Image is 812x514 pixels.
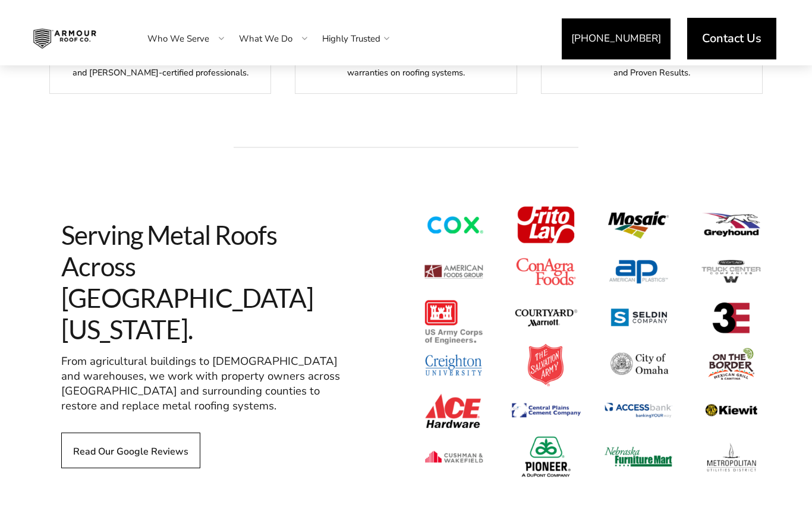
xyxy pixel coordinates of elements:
img: Industrial and Commercial Roofing Company | Armour Roof Co. [24,24,106,53]
a: What We Do [227,24,304,53]
a: Highly Trusted [310,24,392,53]
span: From agricultural buildings to [DEMOGRAPHIC_DATA] and warehouses, we work with property owners ac... [61,354,340,414]
a: Read Our Google Reviews [61,433,200,468]
a: [PHONE_NUMBER] [562,18,671,59]
span: Serving Metal Roofs Across [GEOGRAPHIC_DATA][US_STATE]. [61,219,347,345]
a: Contact Us [687,18,776,59]
a: Who We Serve [136,24,221,53]
span: Contact Us [702,33,761,45]
span: Read Our Google Reviews [73,445,188,456]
